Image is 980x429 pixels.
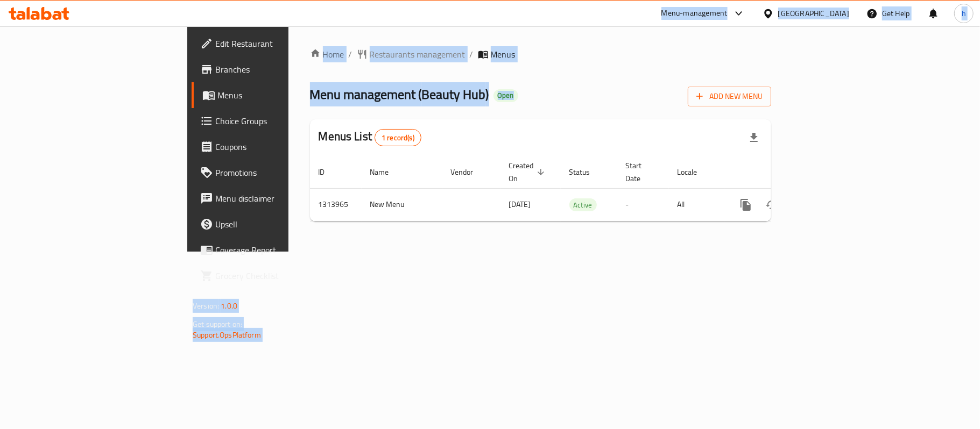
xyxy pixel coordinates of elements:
[192,160,351,185] a: Promotions
[370,166,403,178] span: Name
[617,188,669,221] td: -
[215,269,342,282] span: Grocery Checklist
[661,7,728,20] div: Menu-management
[215,218,342,231] span: Upsell
[215,63,342,76] span: Branches
[962,8,966,19] span: h
[626,159,656,185] span: Start Date
[509,197,531,211] span: [DATE]
[569,199,597,211] span: Active
[669,188,724,221] td: All
[759,192,785,218] button: Change Status
[215,37,342,50] span: Edit Restaurant
[375,129,421,146] div: Total records count
[193,328,261,342] a: Support.OpsPlatform
[192,82,351,108] a: Menus
[217,89,342,102] span: Menus
[493,91,518,100] span: Open
[688,87,771,106] button: Add New Menu
[192,108,351,134] a: Choice Groups
[215,166,342,179] span: Promotions
[192,134,351,160] a: Coupons
[741,125,767,151] div: Export file
[192,56,351,82] a: Branches
[310,82,489,106] span: Menu management ( Beauty Hub )
[451,166,488,178] span: Vendor
[778,8,849,19] div: [GEOGRAPHIC_DATA]
[375,133,421,143] span: 1 record(s)
[362,188,442,221] td: New Menu
[678,166,711,178] span: Locale
[193,299,219,313] span: Version:
[215,115,342,127] span: Choice Groups
[192,31,351,56] a: Edit Restaurant
[310,48,771,61] nav: breadcrumb
[215,244,342,256] span: Coverage Report
[696,90,763,103] span: Add New Menu
[192,237,351,263] a: Coverage Report
[192,263,351,289] a: Grocery Checklist
[491,48,516,61] span: Menus
[221,299,237,313] span: 1.0.0
[192,185,351,211] a: Menu disclaimer
[724,156,845,189] th: Actions
[193,317,242,331] span: Get support on:
[319,128,421,146] h2: Menus List
[192,211,351,237] a: Upsell
[569,166,604,178] span: Status
[310,156,845,221] table: enhanced table
[319,166,339,178] span: ID
[509,159,548,185] span: Created On
[733,192,759,218] button: more
[215,140,342,153] span: Coupons
[470,48,474,61] li: /
[357,48,466,61] a: Restaurants management
[215,192,342,205] span: Menu disclaimer
[370,48,466,61] span: Restaurants management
